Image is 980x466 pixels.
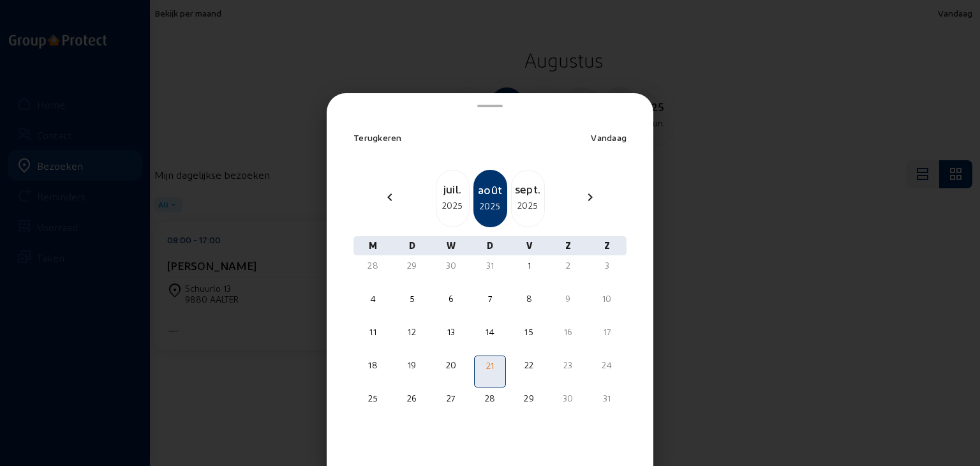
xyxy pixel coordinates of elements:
div: M [353,236,392,255]
div: 16 [554,326,583,338]
div: 5 [397,292,426,305]
span: Terugkeren [353,132,402,143]
div: 6 [436,292,465,305]
div: 14 [475,326,504,338]
div: juil. [436,180,469,198]
div: 2025 [475,199,506,214]
div: 11 [359,326,387,338]
div: 10 [593,292,621,305]
div: 2 [554,259,583,272]
div: 15 [515,326,544,338]
div: Z [588,236,627,255]
div: 30 [436,259,465,272]
div: 28 [359,259,387,272]
div: 31 [475,259,504,272]
div: 29 [397,259,426,272]
div: 3 [593,259,621,272]
div: 27 [436,392,465,405]
div: 4 [359,292,387,305]
div: D [470,236,509,255]
div: 2025 [436,198,469,213]
div: 24 [593,359,621,372]
div: Z [549,236,588,255]
div: 31 [593,392,621,405]
div: 29 [515,392,544,405]
div: 8 [515,292,544,305]
span: Vandaag [591,132,627,143]
mat-icon: chevron_right [583,190,598,205]
div: 22 [515,359,544,372]
div: 1 [515,259,544,272]
div: 23 [554,359,583,372]
div: 13 [436,326,465,338]
div: sept. [512,180,544,198]
div: 18 [359,359,387,372]
div: août [475,181,506,199]
div: 12 [397,326,426,338]
div: 19 [397,359,426,372]
div: D [392,236,431,255]
div: 17 [593,326,621,338]
div: 25 [359,392,387,405]
div: 2025 [512,198,544,213]
div: 28 [475,392,504,405]
div: 21 [476,359,503,372]
div: 20 [436,359,465,372]
div: 30 [554,392,583,405]
div: V [510,236,549,255]
div: 7 [475,292,504,305]
div: W [431,236,470,255]
div: 9 [554,292,583,305]
mat-icon: chevron_left [382,190,397,205]
div: 26 [397,392,426,405]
